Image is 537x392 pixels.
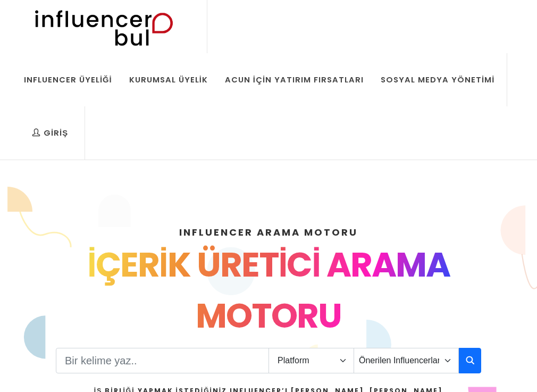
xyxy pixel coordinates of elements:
div: Influencer Üyeliği [24,74,112,86]
a: Influencer Üyeliği [16,53,120,106]
h4: INFLUENCER ARAMA MOTORU [20,225,517,239]
a: Sosyal Medya Yönetimi [373,53,502,106]
div: Giriş [32,127,68,139]
div: Kurumsal Üyelik [129,74,208,86]
a: Acun İçin Yatırım Fırsatları [217,53,372,106]
div: Acun İçin Yatırım Fırsatları [225,74,364,86]
div: Sosyal Medya Yönetimi [381,74,494,86]
div: İÇERİK ÜRETİCİ ARAMA MOTORU [20,239,517,341]
input: Search [56,348,269,373]
a: Giriş [24,106,76,160]
a: Kurumsal Üyelik [121,53,216,106]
